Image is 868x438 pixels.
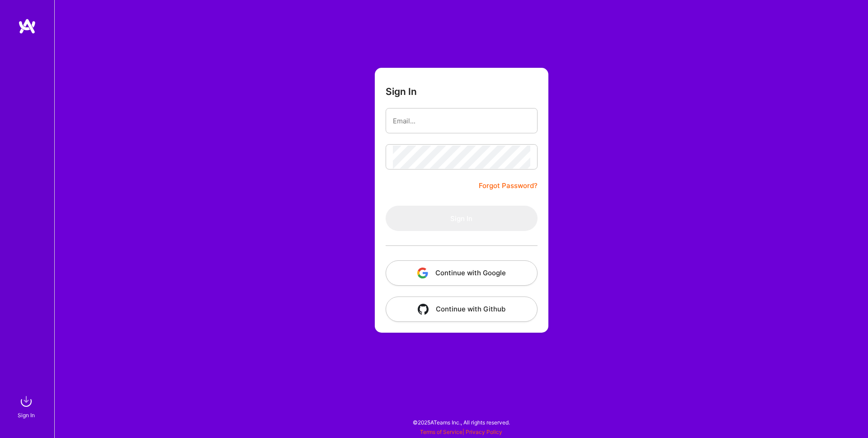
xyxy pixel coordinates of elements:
[386,260,538,286] button: Continue with Google
[54,411,868,433] div: © 2025 ATeams Inc., All rights reserved.
[466,429,502,435] a: Privacy Policy
[479,180,538,191] a: Forgot Password?
[386,297,538,322] button: Continue with Github
[420,429,462,435] a: Terms of Service
[393,109,530,132] input: Email...
[18,410,35,420] div: Sign In
[418,304,429,315] img: icon
[386,86,417,97] h3: Sign In
[17,392,35,410] img: sign in
[19,392,35,420] a: sign inSign In
[417,268,428,278] img: icon
[420,429,502,435] span: |
[386,206,538,231] button: Sign In
[18,18,36,34] img: logo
